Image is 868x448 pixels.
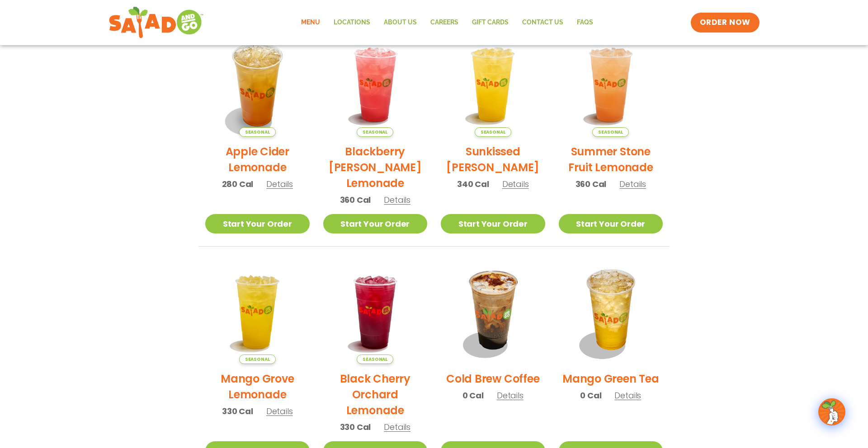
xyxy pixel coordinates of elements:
span: Details [619,178,646,190]
img: Product photo for Black Cherry Orchard Lemonade [323,260,428,364]
a: Careers [424,12,465,33]
img: Product photo for Sunkissed Yuzu Lemonade [441,33,545,137]
a: Start Your Order [441,214,545,233]
a: Contact Us [515,12,570,33]
h2: Sunkissed [PERSON_NAME] [441,144,545,175]
span: Details [497,390,524,401]
span: Details [502,178,529,190]
img: new-SAG-logo-768×292 [108,5,204,41]
a: Locations [327,12,377,33]
span: 330 Cal [340,421,371,433]
a: ORDER NOW [691,13,759,33]
h2: Mango Green Tea [562,371,659,387]
a: Menu [294,12,327,33]
span: Details [384,421,410,433]
span: Details [266,178,293,190]
span: 280 Cal [222,178,254,190]
span: 0 Cal [462,389,484,401]
img: Product photo for Cold Brew Coffee [441,260,545,364]
span: Details [614,390,641,401]
span: Seasonal [357,127,393,137]
span: Seasonal [239,127,276,137]
a: Start Your Order [559,214,663,233]
span: Seasonal [239,355,276,364]
img: Product photo for Apple Cider Lemonade [205,33,310,137]
a: About Us [377,12,424,33]
img: Product photo for Blackberry Bramble Lemonade [323,33,428,137]
span: 360 Cal [576,178,607,190]
img: Product photo for Mango Grove Lemonade [205,260,310,364]
h2: Cold Brew Coffee [446,371,539,387]
h2: Black Cherry Orchard Lemonade [323,371,428,418]
span: 340 Cal [457,178,489,190]
h2: Summer Stone Fruit Lemonade [559,144,663,175]
span: Seasonal [592,127,629,137]
a: Start Your Order [323,214,428,233]
span: Seasonal [475,127,511,137]
img: Product photo for Summer Stone Fruit Lemonade [559,33,663,137]
img: wpChatIcon [819,399,844,425]
span: 330 Cal [222,405,253,417]
h2: Blackberry [PERSON_NAME] Lemonade [323,144,428,191]
span: Details [384,194,410,205]
span: Seasonal [357,355,393,364]
h2: Mango Grove Lemonade [205,371,310,402]
nav: Menu [294,12,600,33]
span: ORDER NOW [700,17,750,28]
span: 360 Cal [340,194,371,206]
span: Details [266,406,293,417]
h2: Apple Cider Lemonade [205,144,310,175]
a: GIFT CARDS [465,12,515,33]
img: Product photo for Mango Green Tea [559,260,663,364]
a: Start Your Order [205,214,310,233]
span: 0 Cal [580,389,601,401]
a: FAQs [570,12,600,33]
